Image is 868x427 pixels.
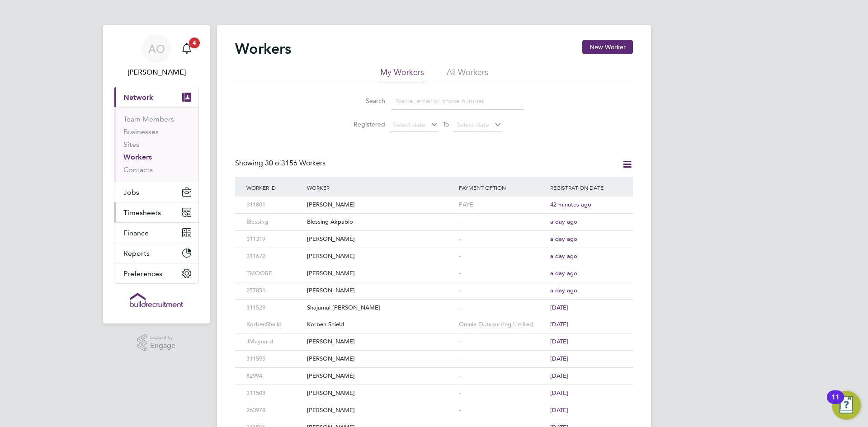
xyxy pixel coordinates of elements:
[305,214,457,230] div: Blessing Akpabio
[114,202,198,222] button: Timesheets
[550,372,568,380] span: [DATE]
[265,159,281,168] span: 30 of
[832,391,861,420] button: Open Resource Center, 11 new notifications
[244,265,305,282] div: TMOORE
[380,67,424,83] li: My Workers
[440,118,452,130] span: To
[123,188,139,197] span: Jobs
[114,87,198,107] button: Network
[244,368,305,385] div: 82994
[550,320,568,328] span: [DATE]
[244,231,305,248] div: 311319
[103,25,210,324] nav: Main navigation
[244,265,624,272] a: TMOORE[PERSON_NAME]-a day ago
[244,196,624,204] a: 311801[PERSON_NAME]PAYE42 minutes ago
[189,38,200,48] span: 4
[244,316,624,324] a: KorbenSheildKorben ShieldOmnia Outsourcing Limited[DATE]
[235,40,291,58] h2: Workers
[550,355,568,362] span: [DATE]
[244,248,305,265] div: 311672
[244,282,624,290] a: 257851[PERSON_NAME]-a day ago
[123,93,153,102] span: Network
[244,248,624,255] a: 311672[PERSON_NAME]-a day ago
[114,182,198,202] button: Jobs
[123,165,153,174] a: Contacts
[550,389,568,397] span: [DATE]
[244,419,624,427] a: 311506[PERSON_NAME]-[DATE]
[550,286,577,294] span: a day ago
[244,316,305,333] div: KorbenSheild
[305,402,457,419] div: [PERSON_NAME]
[150,334,175,342] span: Powered by
[244,402,624,409] a: 263978[PERSON_NAME]-[DATE]
[344,97,385,105] label: Search
[550,201,591,208] span: 42 minutes ago
[114,243,198,263] button: Reports
[244,350,624,358] a: 311595[PERSON_NAME]-[DATE]
[457,265,548,282] div: -
[114,223,198,243] button: Finance
[244,351,305,367] div: 311595
[123,249,150,258] span: Reports
[550,304,568,311] span: [DATE]
[244,300,305,316] div: 311529
[457,316,548,333] div: Omnia Outsourcing Limited
[244,197,305,213] div: 311801
[457,177,548,198] div: Payment Option
[550,269,577,277] span: a day ago
[178,34,196,63] a: 4
[123,115,174,123] a: Team Members
[305,265,457,282] div: [PERSON_NAME]
[244,385,624,392] a: 311508[PERSON_NAME]-[DATE]
[244,299,624,307] a: 311529Shajamal [PERSON_NAME]-[DATE]
[457,385,548,402] div: -
[457,402,548,419] div: -
[244,213,624,221] a: BlessingBlessing Akpabio-a day ago
[548,177,624,198] div: Registration Date
[123,208,161,217] span: Timesheets
[244,333,624,341] a: JMaynard[PERSON_NAME]-[DATE]
[305,231,457,248] div: [PERSON_NAME]
[114,34,199,78] a: AO[PERSON_NAME]
[457,351,548,367] div: -
[550,406,568,414] span: [DATE]
[305,282,457,299] div: [PERSON_NAME]
[305,300,457,316] div: Shajamal [PERSON_NAME]
[344,120,385,128] label: Registered
[305,368,457,385] div: [PERSON_NAME]
[457,282,548,299] div: -
[305,177,457,198] div: Worker
[244,402,305,419] div: 263978
[457,214,548,230] div: -
[305,248,457,265] div: [PERSON_NAME]
[582,40,633,54] button: New Worker
[244,230,624,238] a: 311319[PERSON_NAME]-a day ago
[114,263,198,283] button: Preferences
[123,153,152,161] a: Workers
[137,334,176,352] a: Powered byEngage
[550,235,577,243] span: a day ago
[392,92,524,110] input: Name, email or phone number
[123,269,162,278] span: Preferences
[265,159,325,168] span: 3156 Workers
[130,293,183,307] img: buildrec-logo-retina.png
[393,121,425,129] span: Select date
[123,140,139,149] a: Sites
[123,229,149,237] span: Finance
[114,293,199,307] a: Go to home page
[550,218,577,225] span: a day ago
[550,252,577,260] span: a day ago
[447,67,488,83] li: All Workers
[305,197,457,213] div: [PERSON_NAME]
[457,300,548,316] div: -
[244,385,305,402] div: 311508
[114,107,198,182] div: Network
[457,368,548,385] div: -
[244,367,624,375] a: 82994[PERSON_NAME]-[DATE]
[123,127,159,136] a: Businesses
[305,316,457,333] div: Korben Shield
[550,338,568,345] span: [DATE]
[244,214,305,230] div: Blessing
[831,397,840,409] div: 11
[305,351,457,367] div: [PERSON_NAME]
